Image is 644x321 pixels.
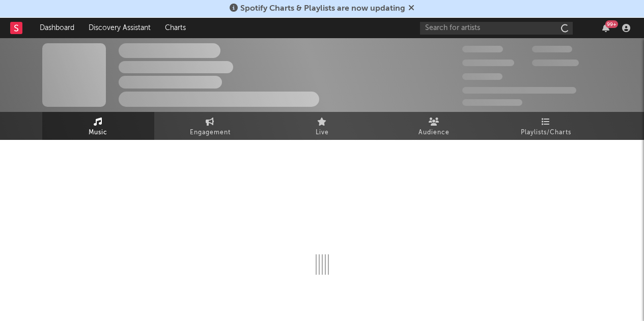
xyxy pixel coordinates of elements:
a: Playlists/Charts [490,112,602,140]
span: Jump Score: 85.0 [462,99,522,106]
span: Dismiss [408,5,414,13]
span: Engagement [190,127,231,139]
a: Charts [158,18,193,38]
a: Live [266,112,378,140]
span: 100,000 [532,46,572,52]
a: Discovery Assistant [81,18,158,38]
span: 50,000,000 Monthly Listeners [462,87,576,94]
button: 99+ [602,24,609,32]
span: Live [316,127,329,139]
div: 99 + [605,20,618,28]
span: Music [89,127,107,139]
span: 1,000,000 [532,60,579,66]
a: Audience [378,112,490,140]
span: Spotify Charts & Playlists are now updating [240,5,405,13]
a: Music [42,112,154,140]
a: Engagement [154,112,266,140]
span: 300,000 [462,46,503,52]
span: Playlists/Charts [521,127,571,139]
span: 100,000 [462,73,502,80]
span: Audience [418,127,450,139]
input: Search for artists [420,22,573,35]
span: 50,000,000 [462,60,514,66]
a: Dashboard [33,18,81,38]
